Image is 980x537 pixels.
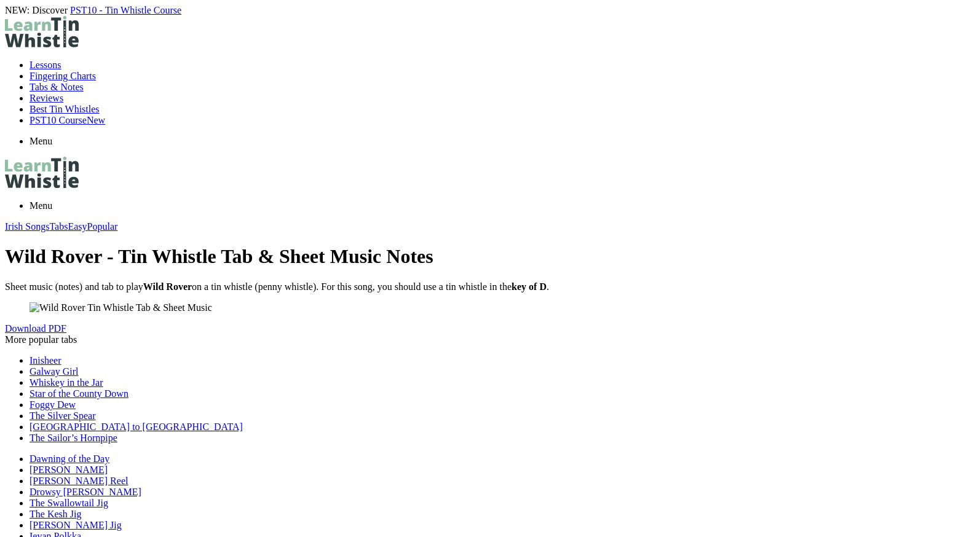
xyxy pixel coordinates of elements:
[5,334,77,345] span: More popular tabs
[30,366,79,377] a: Galway Girl
[30,476,128,486] a: [PERSON_NAME] Reel
[30,136,52,146] span: Menu
[70,5,181,15] a: PST10 - Tin Whistle Course
[30,115,105,125] a: PST10 CourseNew
[87,115,105,125] span: New
[143,281,192,292] strong: Wild Rover
[5,157,79,188] img: LearnTinWhistle.com
[512,281,547,292] strong: key of D
[30,410,96,421] a: The Silver Spear
[30,509,81,519] a: The Kesh Jig
[30,355,61,366] a: Inisheer
[68,221,87,232] a: Easy
[30,302,212,313] img: Wild Rover Tin Whistle Tab & Sheet Music
[30,200,52,211] span: Menu
[5,281,975,292] p: Sheet music (notes) and tab to play on a tin whistle (penny whistle). For this song, you should u...
[5,16,79,47] img: LearnTinWhistle.com
[30,433,117,443] a: The Sailor’s Hornpipe
[87,221,118,232] a: Popular
[30,399,76,410] a: Foggy Dew
[30,104,100,114] a: Best Tin Whistles
[49,221,68,232] a: Tabs
[30,487,141,497] a: Drowsy [PERSON_NAME]
[5,39,79,49] a: LearnTinWhistle.com
[30,93,63,103] a: Reviews
[30,498,108,508] a: The Swallowtail Jig
[30,453,109,464] a: Dawning of the Day
[5,221,49,232] a: Irish Songs
[30,388,128,399] a: Star of the County Down
[5,179,79,190] a: LearnTinWhistle.com
[32,5,68,15] span: Discover
[30,464,108,475] a: [PERSON_NAME]
[30,82,84,92] a: Tabs & Notes
[30,421,243,432] a: [GEOGRAPHIC_DATA] to [GEOGRAPHIC_DATA]
[5,323,66,334] a: Download PDF
[30,377,103,388] a: Whiskey in the Jar
[30,60,61,70] a: Lessons
[30,520,122,530] a: [PERSON_NAME] Jig
[5,245,975,268] h1: Wild Rover - Tin Whistle Tab & Sheet Music Notes
[5,5,30,15] span: NEW:
[30,71,96,81] a: Fingering Charts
